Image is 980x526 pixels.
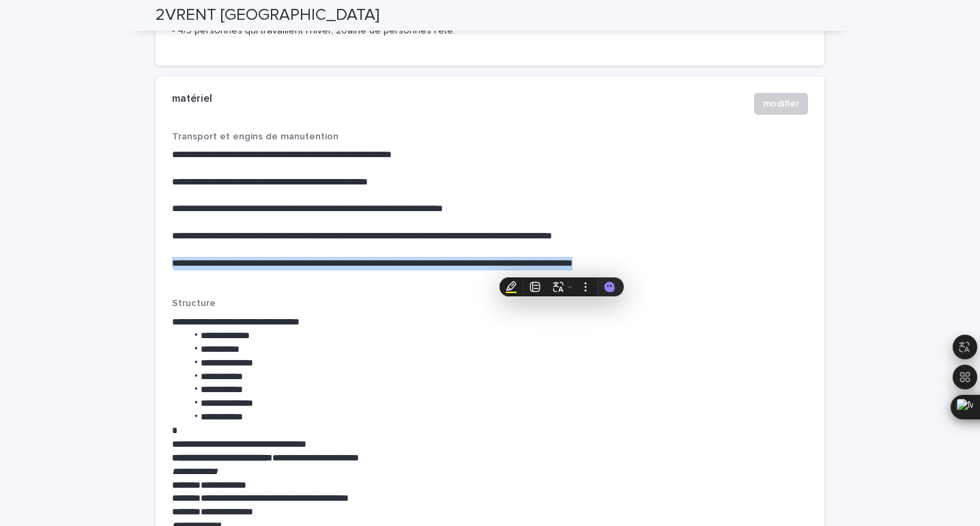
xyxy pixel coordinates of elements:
h2: 2VRENT [GEOGRAPHIC_DATA] [156,5,379,25]
p: - 4/5 personnes qui travaillent l'hiver, 20aine de personnes l'été. [172,24,808,38]
h2: matériel [172,93,212,105]
span: Transport et engins de manutention [172,132,338,141]
button: modifier [754,93,808,115]
span: Structure [172,299,216,308]
span: modifier [763,97,799,111]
